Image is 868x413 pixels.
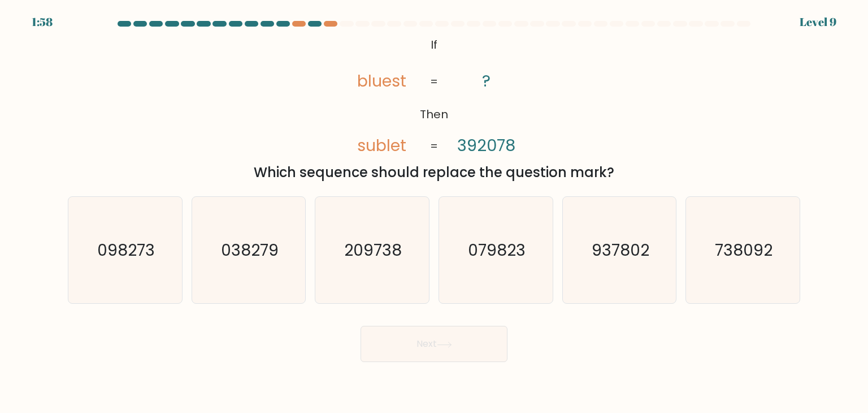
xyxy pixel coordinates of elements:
tspan: bluest [357,70,406,92]
tspan: Then [420,106,448,122]
text: 209738 [345,239,402,261]
text: 937802 [592,239,649,261]
div: Level 9 [800,14,836,31]
text: 738092 [715,239,772,261]
div: Which sequence should replace the question mark? [75,162,793,183]
tspan: If [431,37,437,53]
tspan: 392078 [457,134,515,157]
tspan: ? [482,70,491,92]
tspan: = [430,138,438,154]
text: 098273 [97,239,155,261]
text: 038279 [221,239,279,261]
div: 1:58 [32,14,53,31]
tspan: sublet [357,134,406,157]
text: 079823 [468,239,526,261]
tspan: = [430,74,438,89]
svg: @import url('[URL][DOMAIN_NAME]); [333,34,535,158]
button: Next [361,326,507,362]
